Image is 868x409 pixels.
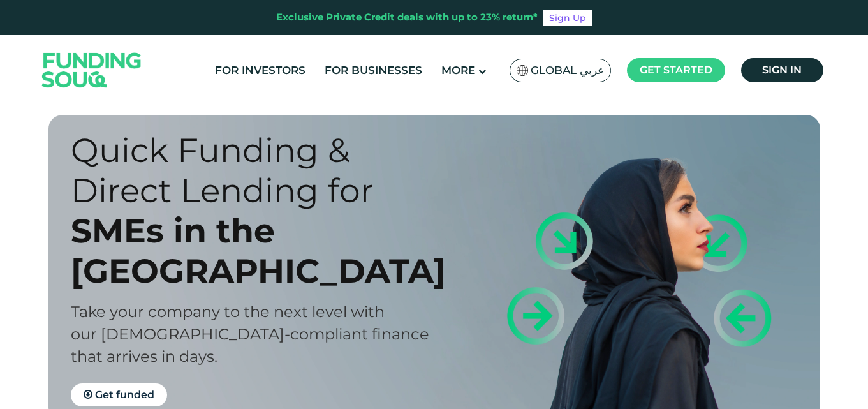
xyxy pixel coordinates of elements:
[29,38,154,102] img: Logo
[531,63,604,78] span: Global عربي
[71,302,429,366] span: Take your company to the next level with our [DEMOGRAPHIC_DATA]-compliant finance that arrives in...
[95,389,154,401] span: Get funded
[212,60,309,81] a: For Investors
[71,130,457,211] div: Quick Funding & Direct Lending for
[741,58,823,82] a: Sign in
[71,383,167,406] a: Get funded
[543,10,592,26] a: Sign Up
[321,60,425,81] a: For Businesses
[71,211,457,291] div: SMEs in the [GEOGRAPHIC_DATA]
[762,64,802,76] span: Sign in
[276,10,538,25] div: Exclusive Private Credit deals with up to 23% return*
[517,65,528,76] img: SA Flag
[441,64,475,77] span: More
[640,64,712,76] span: Get started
